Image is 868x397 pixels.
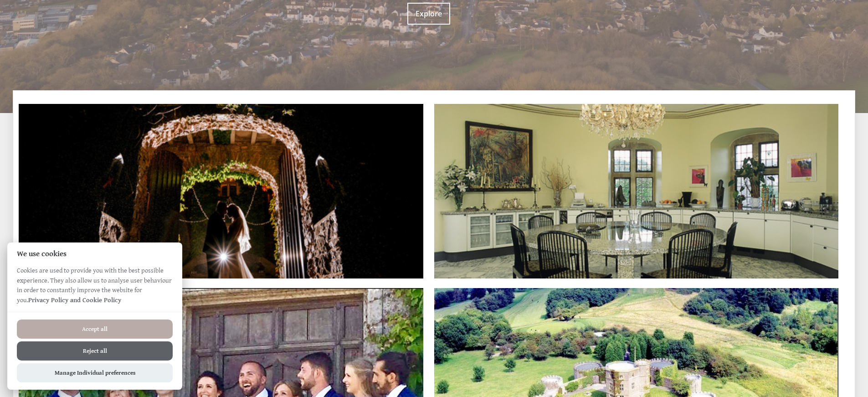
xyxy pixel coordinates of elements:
[19,104,423,278] img: 4BDDC37E-CE91-464E-A811-5458A3F3479E.full.JPG
[17,363,173,382] button: Manage Individual preferences
[28,296,121,304] a: Privacy Policy and Cookie Policy
[434,104,839,278] img: 10339-kitchen-Copy.full.jpg
[7,250,182,258] h2: We use cookies
[7,266,182,312] p: Cookies are used to provide you with the best possible experience. They also allow us to analyse ...
[407,3,450,25] a: Explore
[17,341,173,361] button: Reject all
[17,320,173,339] button: Accept all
